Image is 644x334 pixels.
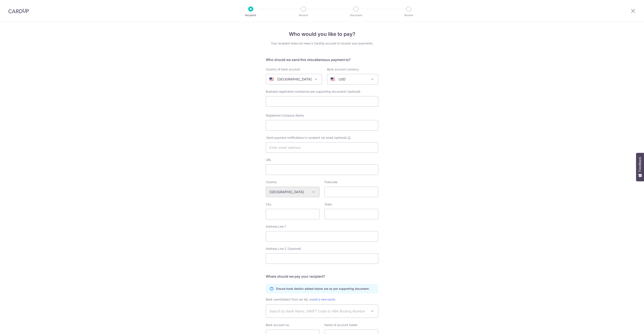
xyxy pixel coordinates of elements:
img: CardUp [8,8,29,13]
label: URL [266,158,271,162]
label: City [266,202,271,206]
p: Document [340,13,371,17]
input: Enter email address [266,142,378,153]
label: Bank account no. [266,323,290,327]
p: Amount [288,13,319,17]
label: Bank account currency [327,67,359,71]
label: Address Line 2 (Optional) [266,247,301,251]
label: State [325,202,332,206]
span: United States [266,74,322,84]
p: Review [393,13,424,17]
span: Search by Bank Name, SWIFT Code or ABA Routing Number [269,309,368,314]
span: USD [327,74,378,84]
span: Feedback [638,157,642,172]
label: Address Line 1 [266,224,286,229]
p: USD [339,77,346,82]
h5: Where should we pay your recipient? [266,274,378,279]
span: United States [266,74,322,84]
p: Ensure bank details added below are as per supporting document. [276,287,370,291]
span: USD [327,74,378,84]
a: add a new bank [312,298,334,301]
div: Your recipient does not need a CardUp account to receive your payments. [266,41,378,45]
label: Country of bank account [266,67,300,71]
span: Send payment notifications to recipient via email (optional) [266,136,347,140]
span: Registered Company Name [266,114,304,117]
p: Recipient [235,13,266,17]
label: Bank name [266,297,335,302]
span: (Select from our list, or ) [281,298,335,301]
h5: Who should we send this miscellaneous payment to? [266,57,378,62]
p: [GEOGRAPHIC_DATA] [277,77,312,82]
button: Feedback - Show survey [636,153,644,181]
span: (optional) [347,89,360,94]
h4: Who would you like to pay? [266,30,378,38]
label: Country [266,180,277,184]
label: Name of account holder [325,323,358,327]
span: Business registration number(as per supporting document) [266,90,347,93]
label: Postcode [325,180,338,184]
